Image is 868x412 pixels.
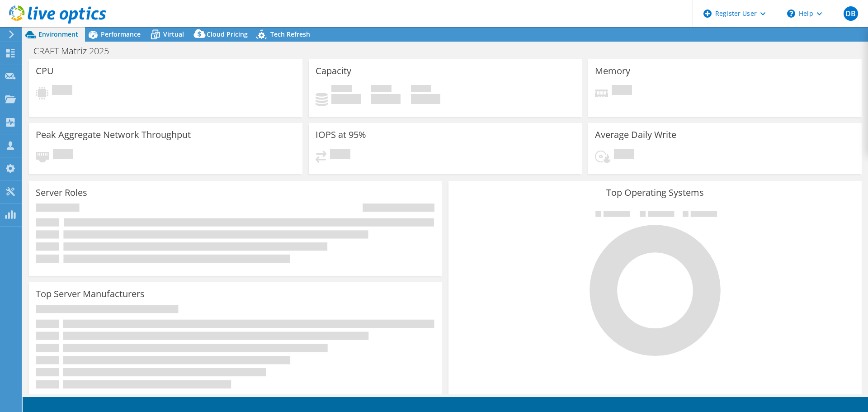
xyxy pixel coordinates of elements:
[316,66,351,76] h3: Capacity
[455,188,855,198] h3: Top Operating Systems
[36,130,191,140] h3: Peak Aggregate Network Throughput
[270,30,310,38] span: Tech Refresh
[36,188,87,198] h3: Server Roles
[612,85,632,97] span: Pending
[787,9,795,18] svg: \n
[371,85,392,94] span: Free
[101,30,141,38] span: Performance
[595,66,630,76] h3: Memory
[595,130,676,140] h3: Average Daily Write
[29,46,123,56] h1: CRAFT Matriz 2025
[53,149,73,161] span: Pending
[371,94,401,104] h4: 0 GiB
[331,85,352,94] span: Used
[163,30,184,38] span: Virtual
[36,66,54,76] h3: CPU
[411,94,440,104] h4: 0 GiB
[36,289,145,299] h3: Top Server Manufacturers
[38,30,78,38] span: Environment
[316,130,366,140] h3: IOPS at 95%
[614,149,634,161] span: Pending
[52,85,72,97] span: Pending
[330,149,350,161] span: Pending
[844,6,858,21] span: DB
[331,94,361,104] h4: 0 GiB
[207,30,248,38] span: Cloud Pricing
[411,85,431,94] span: Total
